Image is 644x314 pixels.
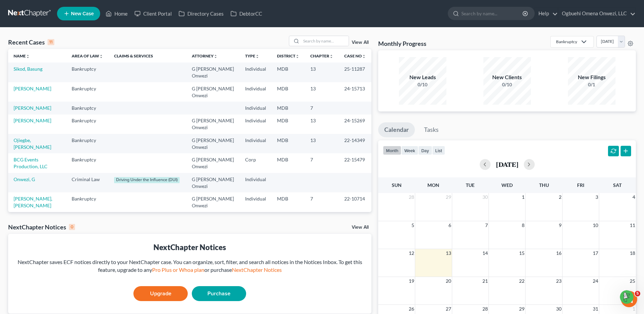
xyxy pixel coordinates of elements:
[632,193,636,201] span: 4
[445,305,452,313] span: 27
[352,225,369,230] a: View All
[305,115,339,134] td: 13
[339,153,371,173] td: 22-15479
[555,277,562,285] span: 23
[272,153,305,173] td: MDB
[558,193,562,201] span: 2
[301,36,349,46] input: Search by name...
[484,221,489,229] span: 7
[14,258,366,274] div: NextChapter saves ECF notices directly to your NextChapter case. You can organize, sort, filter, ...
[14,196,52,208] a: [PERSON_NAME], [PERSON_NAME]
[329,54,333,58] i: unfold_more
[408,305,415,313] span: 26
[66,173,109,192] td: Criminal Law
[501,182,513,188] span: Wed
[8,38,54,46] div: Recent Cases
[272,134,305,153] td: MDB
[186,82,240,102] td: G [PERSON_NAME] Onwezi
[272,115,305,134] td: MDB
[152,266,204,273] a: Pro Plus or Whoa plan
[272,192,305,212] td: MDB
[305,134,339,153] td: 13
[401,146,418,155] button: week
[99,54,103,58] i: unfold_more
[175,7,227,20] a: Directory Cases
[518,277,525,285] span: 22
[339,115,371,134] td: 24-15269
[483,73,531,81] div: New Clients
[305,63,339,82] td: 13
[399,73,446,81] div: New Leads
[8,223,75,231] div: NextChapter Notices
[14,176,35,182] a: Onwezi, G
[227,7,265,20] a: DebtorCC
[408,193,415,201] span: 28
[339,192,371,212] td: 22-10714
[66,153,109,173] td: Bankruptcy
[272,82,305,102] td: MDB
[272,63,305,82] td: MDB
[14,137,51,150] a: Ojiegbe, [PERSON_NAME]
[109,49,187,63] th: Claims & Services
[352,40,369,45] a: View All
[518,305,525,313] span: 29
[310,53,333,58] a: Chapterunfold_more
[482,277,489,285] span: 21
[186,115,240,134] td: G [PERSON_NAME] Onwezi
[277,53,299,58] a: Districtunfold_more
[48,39,54,45] div: 11
[408,249,415,257] span: 12
[255,54,259,58] i: unfold_more
[592,277,599,285] span: 24
[344,53,366,58] a: Case Nounfold_more
[186,192,240,212] td: G [PERSON_NAME] Onwezi
[555,249,562,257] span: 16
[66,134,109,153] td: Bankruptcy
[483,81,531,88] div: 0/10
[383,146,401,155] button: month
[272,212,305,231] td: MDB
[482,305,489,313] span: 28
[482,193,489,201] span: 30
[466,182,475,188] span: Tue
[131,7,175,20] a: Client Portal
[305,153,339,173] td: 7
[629,221,636,229] span: 11
[66,63,109,82] td: Bankruptcy
[558,221,562,229] span: 9
[518,249,525,257] span: 15
[418,146,432,155] button: day
[186,173,240,192] td: G [PERSON_NAME] Onwezi
[448,221,452,229] span: 6
[399,81,446,88] div: 0/10
[577,182,584,188] span: Fri
[69,224,75,230] div: 0
[133,286,188,301] a: Upgrade
[362,54,366,58] i: unfold_more
[378,122,415,137] a: Calendar
[240,115,272,134] td: Individual
[432,146,445,155] button: list
[66,102,109,114] td: Bankruptcy
[339,134,371,153] td: 22-14349
[186,134,240,153] td: G [PERSON_NAME] Onwezi
[192,286,246,301] a: Purchase
[240,212,272,231] td: Individual
[66,192,109,212] td: Bankruptcy
[102,7,131,20] a: Home
[408,277,415,285] span: 19
[14,242,366,252] div: NextChapter Notices
[240,82,272,102] td: Individual
[427,182,439,188] span: Mon
[305,102,339,114] td: 7
[595,193,599,201] span: 3
[392,182,402,188] span: Sun
[14,105,51,111] a: [PERSON_NAME]
[14,53,30,58] a: Nameunfold_more
[295,54,299,58] i: unfold_more
[14,157,48,169] a: BCG Events Production, LLC
[535,7,558,20] a: Help
[114,177,180,183] div: Driving Under the Influence (DUI)
[592,305,599,313] span: 31
[632,305,636,313] span: 1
